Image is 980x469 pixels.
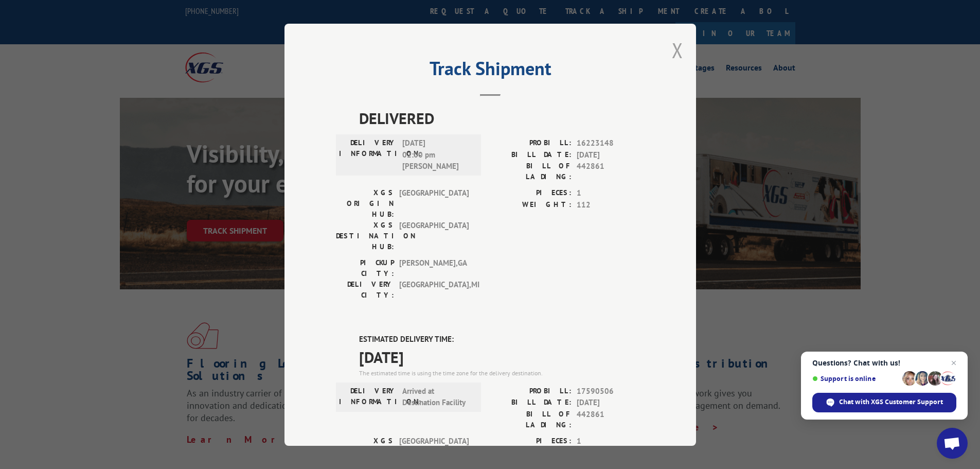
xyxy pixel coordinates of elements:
span: Questions? Chat with us! [812,359,956,367]
div: The estimated time is using the time zone for the delivery destination. [359,368,645,377]
span: 16223148 [577,137,645,149]
h2: Track Shipment [336,61,645,81]
label: DELIVERY INFORMATION: [339,385,397,408]
span: 1 [577,435,645,447]
span: [DATE] 02:00 pm [PERSON_NAME] [402,137,472,172]
span: [DATE] [577,149,645,161]
label: BILL OF LADING: [490,161,572,182]
a: Open chat [937,428,968,459]
span: [GEOGRAPHIC_DATA] [399,187,469,220]
label: BILL DATE: [490,397,572,409]
label: BILL OF LADING: [490,408,572,430]
span: [GEOGRAPHIC_DATA] [399,220,469,252]
span: 1 [577,187,645,199]
button: Close modal [672,37,683,64]
label: PIECES: [490,435,572,447]
span: Support is online [812,375,899,383]
span: Chat with XGS Customer Support [812,393,956,412]
label: ESTIMATED DELIVERY TIME: [359,334,645,345]
span: Chat with XGS Customer Support [839,397,943,407]
span: DELIVERED [359,107,645,130]
span: [PERSON_NAME] , GA [399,257,469,279]
span: [GEOGRAPHIC_DATA] [399,435,469,467]
span: 112 [577,199,645,211]
label: PROBILL: [490,385,572,397]
span: [GEOGRAPHIC_DATA] , MI [399,279,469,301]
label: XGS DESTINATION HUB: [336,220,394,252]
label: PICKUP CITY: [336,257,394,279]
label: XGS ORIGIN HUB: [336,187,394,220]
label: WEIGHT: [490,199,572,211]
span: [DATE] [577,397,645,409]
span: 17590506 [577,385,645,397]
span: 442861 [577,161,645,182]
span: [DATE] [359,345,645,368]
label: PIECES: [490,187,572,199]
label: DELIVERY INFORMATION: [339,137,397,172]
label: PROBILL: [490,137,572,149]
label: BILL DATE: [490,149,572,161]
label: DELIVERY CITY: [336,279,394,301]
span: 442861 [577,408,645,430]
label: XGS ORIGIN HUB: [336,435,394,467]
span: Arrived at Destination Facility [402,385,472,408]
